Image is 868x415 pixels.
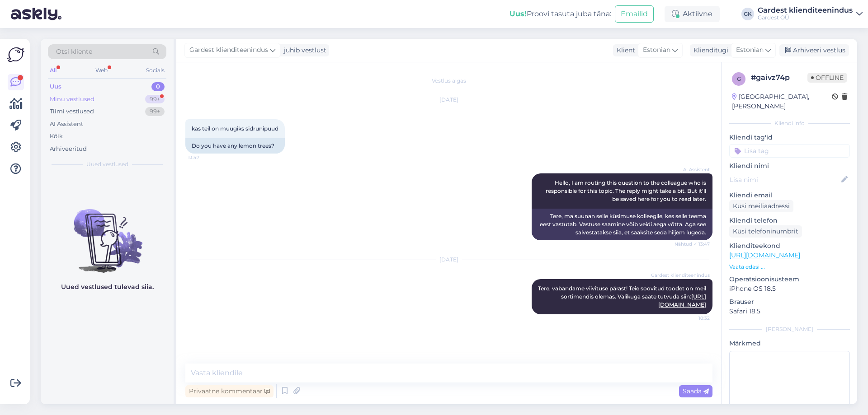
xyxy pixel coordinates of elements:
[41,193,174,274] img: No chats
[48,65,58,76] div: All
[736,45,764,55] span: Estonian
[50,82,61,91] div: Uus
[50,132,63,141] div: Kõik
[729,263,850,271] p: Vaata edasi ...
[185,385,274,397] div: Privaatne kommentaar
[676,315,710,322] span: 10:32
[729,119,850,127] div: Kliendi info
[532,209,712,240] div: Tere, ma suunan selle küsimuse kolleegile, kes selle teema eest vastutab. Vastuse saamine võib ve...
[189,45,268,55] span: Gardest klienditeenindus
[538,285,708,308] span: Tere, vabandame viivituse pärast! Teie soovitud toodet on meil sortimendis olemas. Valikuga saate...
[729,144,850,158] input: Lisa tag
[729,200,793,212] div: Küsi meiliaadressi
[185,138,285,154] div: Do you have any lemon trees?
[729,191,850,200] p: Kliendi email
[751,72,807,83] div: # gaivz74p
[192,125,278,132] span: kas teil on muugiks sidrunipuud
[50,120,83,129] div: AI Assistent
[779,44,849,56] div: Arhiveeri vestlus
[729,133,850,142] p: Kliendi tag'id
[185,96,712,104] div: [DATE]
[729,275,850,284] p: Operatsioonisüsteem
[675,241,710,247] span: Nähtud ✓ 13:47
[546,179,708,202] span: Hello, I am routing this question to the colleague who is responsible for this topic. The reply m...
[651,272,710,279] span: Gardest klienditeenindus
[729,161,850,171] p: Kliendi nimi
[509,9,611,19] div: Proovi tasuta juba täna:
[188,154,222,161] span: 13:47
[144,65,166,76] div: Socials
[185,77,712,85] div: Vestlus algas
[741,8,754,20] div: GK
[665,6,720,22] div: Aktiivne
[185,256,712,264] div: [DATE]
[280,46,326,55] div: juhib vestlust
[145,107,165,116] div: 99+
[807,73,847,83] span: Offline
[758,7,853,14] div: Gardest klienditeenindus
[94,65,109,76] div: Web
[615,5,654,23] button: Emailid
[729,216,850,225] p: Kliendi telefon
[729,297,850,307] p: Brauser
[676,166,710,173] span: AI Assistent
[151,82,165,91] div: 0
[729,251,800,259] a: [URL][DOMAIN_NAME]
[729,225,802,238] div: Küsi telefoninumbrit
[758,7,863,21] a: Gardest klienditeenindusGardest OÜ
[613,46,635,55] div: Klient
[729,241,850,251] p: Klienditeekond
[730,175,840,185] input: Lisa nimi
[737,75,741,82] span: g
[732,92,832,111] div: [GEOGRAPHIC_DATA], [PERSON_NAME]
[758,14,853,21] div: Gardest OÜ
[509,9,527,18] b: Uus!
[690,46,728,55] div: Klienditugi
[683,387,709,395] span: Saada
[7,46,24,63] img: Askly Logo
[729,284,850,294] p: iPhone OS 18.5
[86,160,128,168] span: Uued vestlused
[643,45,670,55] span: Estonian
[145,95,165,104] div: 99+
[61,282,154,292] p: Uued vestlused tulevad siia.
[729,325,850,333] div: [PERSON_NAME]
[56,47,92,56] span: Otsi kliente
[729,307,850,316] p: Safari 18.5
[729,339,850,348] p: Märkmed
[50,107,94,116] div: Tiimi vestlused
[50,145,87,154] div: Arhiveeritud
[50,95,94,104] div: Minu vestlused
